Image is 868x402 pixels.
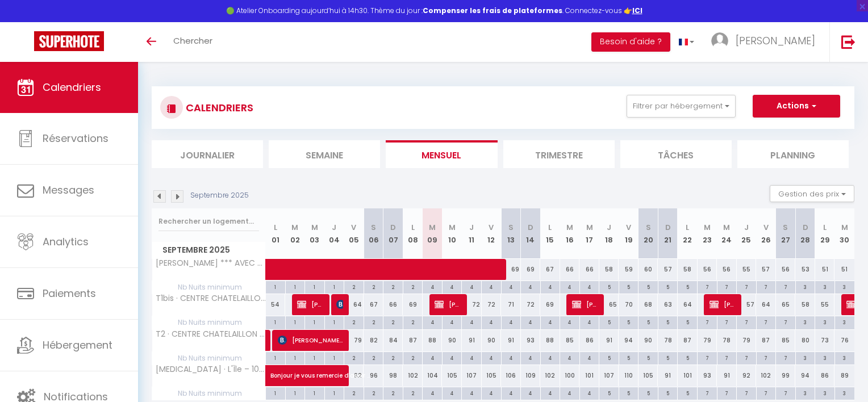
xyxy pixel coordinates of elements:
div: 56 [717,259,737,280]
div: 93 [698,365,717,386]
div: 4 [443,316,462,327]
span: Paiements [43,286,96,300]
div: 7 [757,281,776,292]
div: 7 [757,352,776,363]
div: 1 [286,387,305,398]
div: 102 [403,365,423,386]
li: Mensuel [386,140,497,168]
th: 23 [698,208,717,259]
abbr: J [332,222,336,233]
abbr: S [508,222,514,233]
div: 56 [698,259,717,280]
div: 2 [403,387,423,398]
div: 99 [776,365,796,386]
div: 79 [344,330,364,351]
div: 86 [815,365,835,386]
div: 89 [834,365,854,386]
th: 05 [344,208,364,259]
span: Nb Nuits minimum [152,387,265,400]
div: 2 [364,387,383,398]
div: 4 [580,281,599,292]
div: 5 [658,281,678,292]
div: 65 [599,294,619,315]
th: 10 [442,208,462,259]
abbr: J [469,222,474,233]
div: 7 [698,281,717,292]
div: 5 [619,316,639,327]
th: 04 [324,208,344,259]
div: 1 [266,281,285,292]
abbr: M [449,222,456,233]
div: 4 [443,281,462,292]
abbr: S [646,222,651,233]
abbr: L [823,222,827,233]
div: 58 [795,294,815,315]
div: 102 [540,365,560,386]
div: 67 [364,294,383,315]
div: 86 [579,330,599,351]
a: Chercher [165,22,221,62]
div: 5 [678,352,697,363]
div: 4 [502,281,521,292]
div: 56 [776,259,796,280]
div: 72 [482,294,502,315]
strong: ICI [632,6,642,15]
p: Septembre 2025 [190,190,249,201]
th: 09 [423,208,443,259]
div: 85 [560,330,580,351]
div: 105 [639,365,658,386]
div: 87 [403,330,423,351]
div: 90 [482,330,502,351]
div: 91 [658,365,678,386]
abbr: M [566,222,573,233]
div: 2 [403,352,423,363]
div: 73 [815,330,835,351]
div: 5 [599,352,619,363]
div: 91 [462,330,482,351]
div: 2 [344,387,364,398]
div: 107 [462,365,482,386]
div: 7 [776,352,795,363]
div: 4 [580,387,599,398]
abbr: L [274,222,277,233]
th: 28 [795,208,815,259]
div: 7 [698,316,717,327]
div: 93 [521,330,541,351]
div: 91 [501,330,521,351]
div: 69 [403,294,423,315]
div: 1 [286,352,305,363]
div: 109 [521,365,541,386]
th: 02 [285,208,305,259]
div: 4 [560,387,579,398]
abbr: J [607,222,611,233]
div: 70 [619,294,639,315]
button: Actions [753,95,840,118]
span: [PERSON_NAME] *** AVEC COUR PROCHE PLAGE ET [GEOGRAPHIC_DATA] [154,259,268,267]
div: 1 [286,316,305,327]
div: 3 [796,316,815,327]
th: 18 [599,208,619,259]
div: 91 [599,330,619,351]
div: 90 [442,330,462,351]
div: 78 [658,330,678,351]
div: 4 [482,387,501,398]
div: 4 [560,281,579,292]
div: 1 [305,316,324,327]
div: 1 [305,387,324,398]
li: Journalier [152,140,263,168]
div: 5 [639,352,658,363]
div: 64 [678,294,698,315]
th: 24 [717,208,737,259]
div: 5 [658,316,678,327]
div: 106 [501,365,521,386]
th: 08 [403,208,423,259]
th: 26 [756,208,776,259]
span: [PERSON_NAME] [336,294,343,315]
th: 27 [776,208,796,259]
button: Besoin d'aide ? [591,32,670,52]
div: 78 [717,330,737,351]
button: Gestion des prix [770,185,854,202]
th: 22 [678,208,698,259]
div: 4 [580,316,599,327]
abbr: S [371,222,376,233]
